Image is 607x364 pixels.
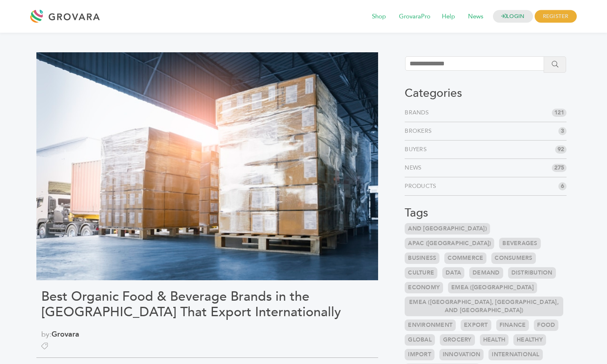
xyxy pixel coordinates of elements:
[405,109,432,117] a: Brands
[436,12,461,21] a: Help
[439,349,484,360] a: Innovation
[405,252,439,264] a: Business
[488,349,542,360] a: International
[499,238,540,249] a: Beverages
[552,164,567,172] span: 275
[405,182,439,190] a: Products
[508,267,556,279] a: Distribution
[534,319,558,331] a: Food
[366,9,392,25] span: Shop
[448,282,537,293] a: EMEA ([GEOGRAPHIC_DATA]
[393,9,436,25] span: GrovaraPro
[440,334,475,346] a: Grocery
[442,267,464,279] a: Data
[405,223,490,234] a: and [GEOGRAPHIC_DATA])
[405,206,567,220] h3: Tags
[405,145,430,154] a: Buyers
[366,12,392,21] a: Shop
[462,9,489,25] span: News
[555,145,567,154] span: 92
[558,127,567,135] span: 3
[405,164,425,172] a: News
[444,252,486,264] a: Commerce
[496,319,529,331] a: Finance
[405,87,567,100] h3: Categories
[405,319,456,331] a: Environment
[436,9,461,25] span: Help
[52,329,79,339] a: Grovara
[513,334,546,346] a: Healthy
[405,334,435,346] a: Global
[469,267,503,279] a: Demand
[405,267,437,279] a: Culture
[558,182,567,190] span: 6
[405,297,563,316] a: EMEA ([GEOGRAPHIC_DATA], [GEOGRAPHIC_DATA], and [GEOGRAPHIC_DATA])
[405,282,443,293] a: Economy
[493,10,533,23] a: LOGIN
[535,10,577,23] span: REGISTER
[41,289,373,320] h1: Best Organic Food & Beverage Brands in the [GEOGRAPHIC_DATA] That Export Internationally
[480,334,509,346] a: Health
[491,252,535,264] a: Consumers
[461,319,491,331] a: Export
[405,349,435,360] a: Import
[393,12,436,21] a: GrovaraPro
[405,238,494,249] a: APAC ([GEOGRAPHIC_DATA])
[552,109,567,117] span: 121
[462,12,489,21] a: News
[41,329,373,340] span: by:
[405,127,435,135] a: Brokers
